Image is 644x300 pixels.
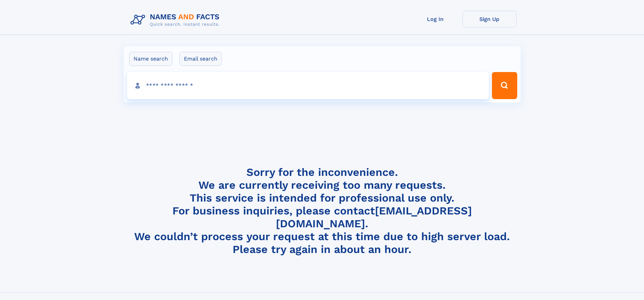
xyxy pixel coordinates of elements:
[180,52,222,66] label: Email search
[462,11,517,27] a: Sign Up
[128,166,517,256] h4: Sorry for the inconvenience. We are currently receiving too many requests. This service is intend...
[128,11,225,29] img: Logo Names and Facts
[492,72,517,99] button: Search Button
[276,204,472,230] a: [EMAIL_ADDRESS][DOMAIN_NAME]
[127,72,489,99] input: search input
[129,52,172,66] label: Name search
[408,11,462,27] a: Log In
